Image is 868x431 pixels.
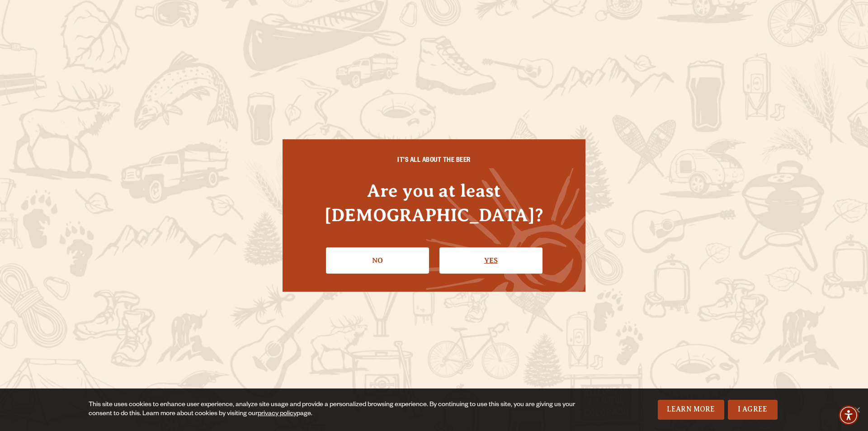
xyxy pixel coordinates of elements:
[439,247,542,274] a: Confirm I'm 21 or older
[839,405,859,425] div: Accessibility Menu
[658,400,724,420] a: Learn More
[326,247,429,274] a: No
[301,157,567,166] h6: IT'S ALL ABOUT THE BEER
[89,401,582,419] div: This site uses cookies to enhance user experience, analyze site usage and provide a personalized ...
[258,411,297,418] a: privacy policy
[301,179,567,227] h4: Are you at least [DEMOGRAPHIC_DATA]?
[728,400,778,420] a: I Agree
